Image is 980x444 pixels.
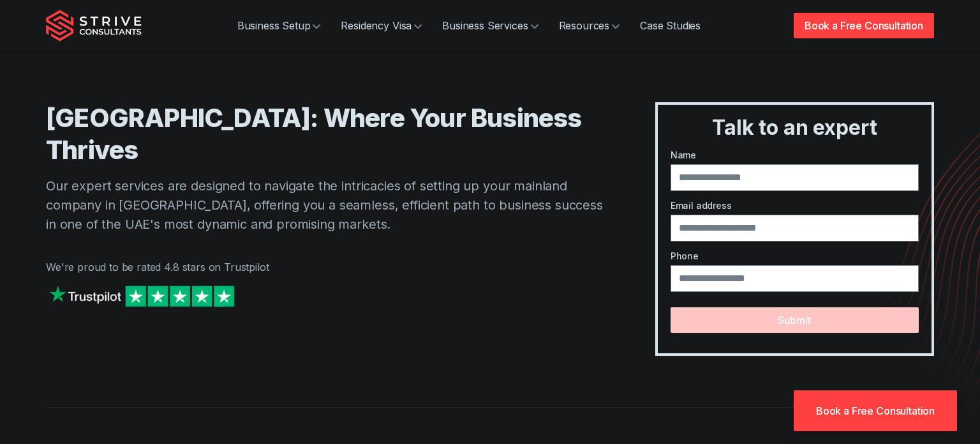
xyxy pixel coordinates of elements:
[630,13,711,38] a: Case Studies
[432,13,548,38] a: Business Services
[46,259,604,275] p: We're proud to be rated 4.8 stars on Trustpilot
[46,102,604,166] h1: [GEOGRAPHIC_DATA]: Where Your Business Thrives
[663,115,926,141] h3: Talk to an expert
[671,199,919,212] label: Email address
[330,13,432,38] a: Residency Visa
[227,13,331,38] a: Business Setup
[794,390,957,431] a: Book a Free Consultation
[794,13,934,38] a: Book a Free Consultation
[46,10,142,42] img: Strive Consultants
[46,176,604,234] p: Our expert services are designed to navigate the intricacies of setting up your mainland company ...
[46,282,237,310] img: Strive on Trustpilot
[671,307,919,333] button: Submit
[671,148,919,162] label: Name
[549,13,630,38] a: Resources
[671,249,919,263] label: Phone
